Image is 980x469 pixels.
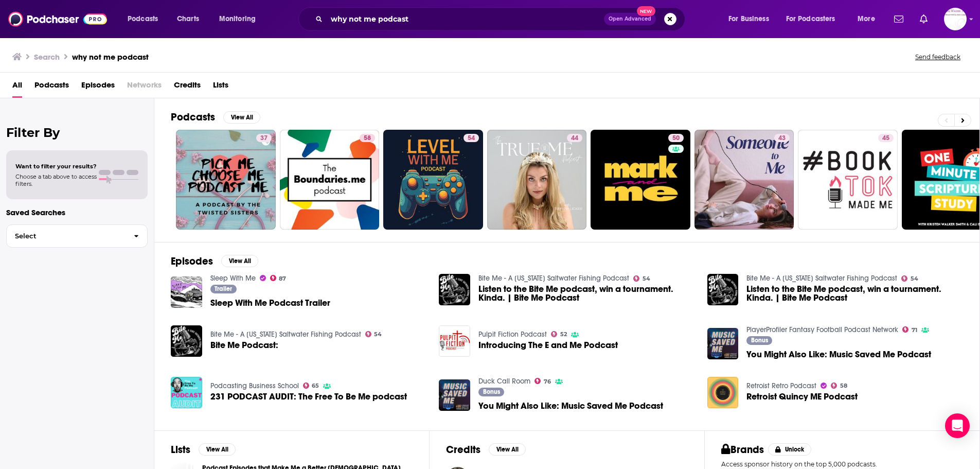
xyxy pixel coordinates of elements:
[210,330,361,339] a: Bite Me - A Texas Saltwater Fishing Podcast
[327,11,604,27] input: Search podcasts, credits, & more...
[944,8,967,30] button: Show profile menu
[439,379,470,411] a: You Might Also Like: Music Saved Me Podcast
[768,443,812,456] button: Unlock
[916,10,932,28] a: Show notifications dropdown
[171,111,215,124] h2: Podcasts
[604,13,656,25] button: Open AdvancedNew
[774,134,790,142] a: 43
[439,274,470,305] a: Listen to the Bite Me podcast, win a tournament. Kinda. | Bite Me Podcast
[199,443,236,456] button: View All
[177,12,199,26] span: Charts
[746,350,931,359] a: You Might Also Like: Music Saved Me Podcast
[831,383,847,389] a: 58
[489,443,526,456] button: View All
[171,276,202,308] a: Sleep With Me Podcast Trailer
[746,274,897,283] a: Bite Me - A Texas Saltwater Fishing Podcast
[567,134,582,142] a: 44
[746,325,898,334] a: PlayerProfiler Fantasy Football Podcast Network
[571,133,578,144] span: 44
[171,325,202,357] img: Bite Me Podcast:
[280,130,380,230] a: 58
[694,130,794,230] a: 43
[260,133,268,144] span: 37
[210,381,299,390] a: Podcasting Business School
[81,77,115,98] a: Episodes
[746,392,858,401] span: Retroist Quincy ME Podcast
[746,381,816,390] a: Retroist Retro Podcast
[364,133,371,144] span: 58
[786,12,835,26] span: For Podcasters
[798,130,898,230] a: 45
[633,275,650,282] a: 54
[551,331,567,337] a: 52
[464,134,479,142] a: 54
[911,276,918,281] span: 54
[171,377,202,408] img: 231 PODCAST AUDIT: The Free To Be Me podcast
[221,255,258,267] button: View All
[374,332,382,337] span: 54
[890,10,907,28] a: Show notifications dropdown
[8,9,107,29] img: Podchaser - Follow, Share and Rate Podcasts
[6,125,148,140] h2: Filter By
[270,275,287,281] a: 87
[223,111,260,124] button: View All
[171,111,260,124] a: PodcastsView All
[212,11,269,27] button: open menu
[912,53,964,61] button: Send feedback
[478,377,530,386] a: Duck Call Room
[478,341,618,350] a: Introducing The E and Me Podcast
[210,299,330,307] a: Sleep With Me Podcast Trailer
[365,331,382,337] a: 54
[668,134,684,142] a: 50
[34,77,69,98] span: Podcasts
[878,134,894,142] a: 45
[219,12,256,26] span: Monitoring
[637,6,655,16] span: New
[128,12,158,26] span: Podcasts
[213,77,228,98] a: Lists
[383,130,483,230] a: 54
[478,274,629,283] a: Bite Me - A Texas Saltwater Fishing Podcast
[778,133,786,144] span: 43
[779,11,850,27] button: open menu
[446,443,526,456] a: CreditsView All
[707,274,739,305] img: Listen to the Bite Me podcast, win a tournament. Kinda. | Bite Me Podcast
[478,285,695,302] a: Listen to the Bite Me podcast, win a tournament. Kinda. | Bite Me Podcast
[171,255,213,268] h2: Episodes
[707,328,739,359] img: You Might Also Like: Music Saved Me Podcast
[439,325,470,357] a: Introducing The E and Me Podcast
[6,224,148,248] button: Select
[751,337,768,343] span: Bonus
[170,11,205,27] a: Charts
[944,8,967,30] img: User Profile
[901,275,918,282] a: 54
[483,389,500,395] span: Bonus
[210,341,278,350] a: Bite Me Podcast:
[721,443,764,456] h2: Brands
[6,207,148,217] p: Saved Searches
[446,443,480,456] h2: Credits
[721,11,782,27] button: open menu
[171,443,236,456] a: ListsView All
[210,392,407,401] span: 231 PODCAST AUDIT: The Free To Be Me podcast
[707,377,739,408] img: Retroist Quincy ME Podcast
[840,384,847,388] span: 58
[746,285,963,302] a: Listen to the Bite Me podcast, win a tournament. Kinda. | Bite Me Podcast
[15,163,97,170] span: Want to filter your results?
[721,460,963,468] p: Access sponsor history on the top 5,000 podcasts.
[127,77,162,98] span: Networks
[478,402,663,410] span: You Might Also Like: Music Saved Me Podcast
[215,286,232,292] span: Trailer
[360,134,375,142] a: 58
